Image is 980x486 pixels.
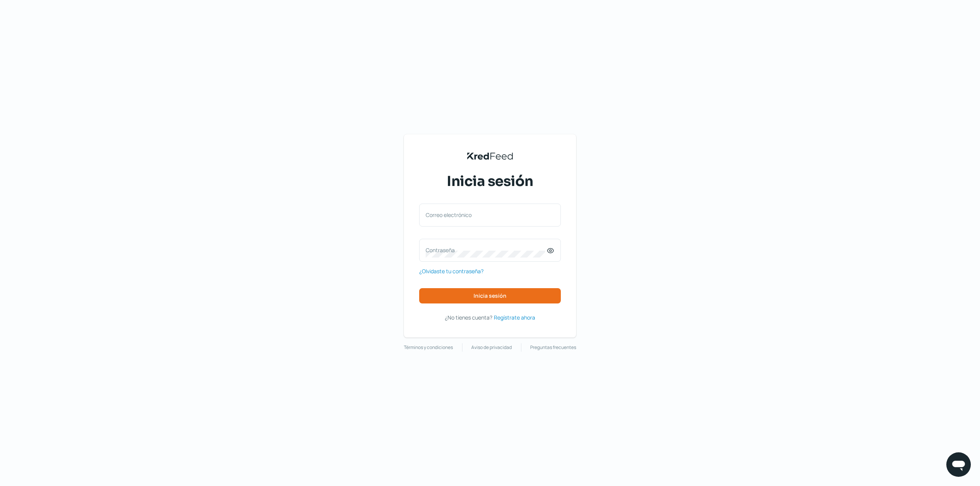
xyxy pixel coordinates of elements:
button: Inicia sesión [419,288,561,303]
a: Aviso de privacidad [471,343,512,352]
a: Preguntas frecuentes [530,343,576,352]
img: chatIcon [951,457,966,472]
span: Inicia sesión [447,172,533,191]
a: ¿Olvidaste tu contraseña? [419,266,483,276]
label: Contraseña [426,246,547,254]
a: Regístrate ahora [494,313,535,322]
span: Inicia sesión [474,293,506,298]
label: Correo electrónico [426,211,547,219]
a: Términos y condiciones [404,343,453,352]
span: ¿No tienes cuenta? [445,314,492,321]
